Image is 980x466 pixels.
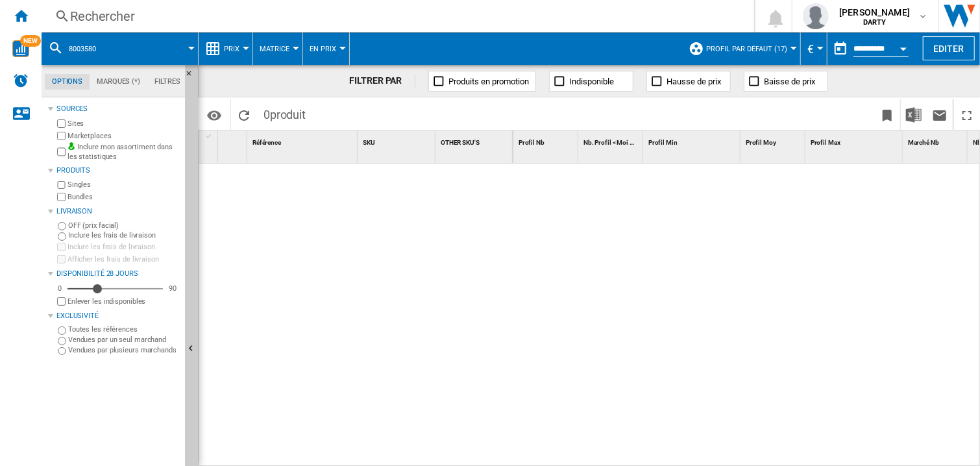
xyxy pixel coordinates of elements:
[67,180,180,190] label: Singles
[67,254,180,264] label: Afficher les frais de livraison
[58,337,66,345] input: Vendues par un seul marchand
[57,119,66,128] input: Sites
[57,144,66,160] input: Inclure mon assortiment dans les statistiques
[808,130,902,151] div: Sort None
[67,282,163,295] md-slider: Disponibilité
[68,335,180,345] label: Vendues par un seul marchand
[428,71,536,92] button: Produits en promotion
[516,130,578,151] div: Profil Nb Sort None
[57,132,66,140] input: Marketplaces
[648,139,678,146] span: Profil Min
[90,74,147,90] md-tab-item: Marques (*)
[224,32,246,65] button: Prix
[68,230,180,240] label: Inclure les frais de livraison
[13,73,29,88] img: alerts-logo.svg
[67,131,180,141] label: Marketplaces
[441,139,480,146] span: OTHER SKU'S
[839,6,910,19] span: [PERSON_NAME]
[901,99,927,130] button: Télécharger au format Excel
[811,139,840,146] span: Profil Max
[252,139,281,146] span: Référence
[57,181,66,190] input: Singles
[165,284,180,293] div: 90
[746,139,776,146] span: Profil Moy
[892,35,915,58] button: Open calendar
[905,130,967,151] div: Marché Nb Sort None
[581,130,643,151] div: Sort None
[45,74,90,90] md-tab-item: Options
[67,192,180,202] label: Bundles
[224,45,239,53] span: Prix
[827,36,853,62] button: md-calendar
[185,65,201,88] button: Masquer
[58,347,66,356] input: Vendues par plusieurs marchands
[310,45,336,53] span: En Prix
[646,130,740,151] div: Profil Min Sort None
[927,99,953,130] button: Envoyer ce rapport par email
[147,74,188,90] md-tab-item: Filtres
[743,130,805,151] div: Sort None
[808,130,902,151] div: Profil Max Sort None
[56,166,180,176] div: Produits
[583,139,628,146] span: Nb. Profil < Moi
[706,45,787,53] span: Profil par défaut (17)
[448,77,529,86] span: Produits en promotion
[646,130,740,151] div: Sort None
[549,71,633,92] button: Indisponible
[803,3,829,29] img: profile.jpg
[68,345,180,355] label: Vendues par plusieurs marchands
[231,99,257,130] button: Recharger
[221,130,247,151] div: Sort None
[67,297,180,306] label: Enlever les indisponibles
[57,193,66,201] input: Bundles
[250,130,357,151] div: Référence Sort None
[744,71,828,92] button: Baisse de prix
[363,139,375,146] span: SKU
[58,222,66,230] input: OFF (prix facial)
[519,139,545,146] span: Profil Nb
[57,243,66,251] input: Inclure les frais de livraison
[706,32,794,65] button: Profil par défaut (17)
[260,32,296,65] button: Matrice
[56,311,180,321] div: Exclusivité
[257,99,312,127] span: 0
[689,32,794,65] div: Profil par défaut (17)
[310,32,343,65] button: En Prix
[905,130,967,151] div: Sort None
[569,77,614,86] span: Indisponible
[57,255,66,264] input: Afficher les frais de livraison
[863,18,887,27] b: DARTY
[516,130,578,151] div: Sort None
[270,108,306,121] span: produit
[906,107,922,123] img: excel-24x24.png
[20,35,41,47] span: NEW
[56,269,180,279] div: Disponibilité 28 Jours
[646,71,731,92] button: Hausse de prix
[48,32,191,65] div: 8003580
[67,142,75,150] img: mysite-bg-18x18.png
[57,297,66,306] input: Afficher les frais de livraison
[908,139,939,146] span: Marché Nb
[954,99,980,130] button: Plein écran
[56,206,180,217] div: Livraison
[350,75,416,88] div: FILTRER PAR
[56,104,180,114] div: Sources
[69,45,96,53] span: 8003580
[801,32,827,65] md-menu: Currency
[743,130,805,151] div: Profil Moy Sort None
[67,119,180,129] label: Sites
[68,221,180,230] label: OFF (prix facial)
[55,284,65,293] div: 0
[360,130,435,151] div: SKU Sort None
[438,130,513,151] div: OTHER SKU'S Sort None
[764,77,815,86] span: Baisse de prix
[807,32,820,65] button: €
[67,142,180,162] label: Inclure mon assortiment dans les statistiques
[260,45,289,53] span: Matrice
[201,103,227,127] button: Options
[438,130,513,151] div: Sort None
